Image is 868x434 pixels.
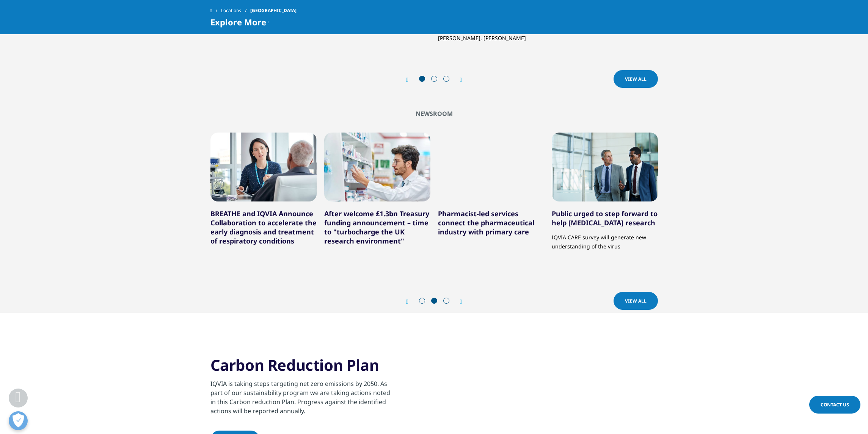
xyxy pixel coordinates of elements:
[210,17,266,27] span: Explore More
[809,396,860,414] a: Contact Us
[221,4,250,17] a: Locations
[438,133,544,264] div: 7 / 9
[406,76,416,83] div: Previous slide
[452,298,462,305] div: Next slide
[210,356,394,375] h3: Carbon Reduction Plan
[552,133,658,264] div: 8 / 9
[210,133,317,264] div: 5 / 9
[210,209,317,245] a: BREATHE and IQVIA Announce Collaboration to accelerate the early diagnosis and treatment of respi...
[625,298,647,304] span: View All
[324,133,430,264] div: 6 / 9
[614,292,658,310] a: View All
[210,110,658,117] h2: Newsroom
[438,209,534,236] a: Pharmacist-led services connect the pharmaceutical industry with primary care
[250,4,297,17] span: [GEOGRAPHIC_DATA]
[452,76,462,83] div: Next slide
[552,227,658,251] p: IQVIA CARE survey will generate new understanding of the virus
[552,209,658,227] a: Public urged to step forward to help [MEDICAL_DATA] research
[210,375,394,415] div: IQVIA is taking steps targeting net zero emissions by 2050. As part of our sustainability program...
[324,209,429,245] a: After welcome £1.3bn Treasury funding announcement – time to "turbocharge the UK research environ...
[9,411,28,430] button: Open Preferences
[821,401,849,408] span: Contact Us
[625,76,647,82] span: View All
[406,298,416,305] div: Previous slide
[614,70,658,88] a: View All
